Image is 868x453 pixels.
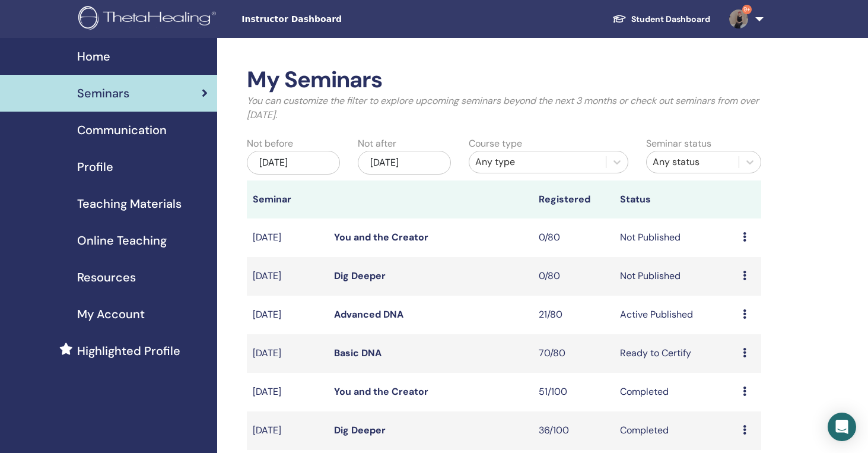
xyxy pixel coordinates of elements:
[533,334,615,373] td: 70/80
[241,13,419,26] span: Instructor Dashboard
[77,158,113,176] span: Profile
[612,14,627,24] img: graduation-cap-white.svg
[77,342,180,360] span: Highlighted Profile
[247,151,340,175] div: [DATE]
[334,424,386,436] a: Dig Deeper
[77,305,145,323] span: My Account
[334,270,386,282] a: Dig Deeper
[533,218,615,257] td: 0/80
[614,411,736,450] td: Completed
[77,121,167,139] span: Communication
[603,8,720,30] a: Student Dashboard
[614,180,736,218] th: Status
[533,180,615,218] th: Registered
[533,373,615,411] td: 51/100
[646,137,711,151] label: Seminar status
[653,155,733,169] div: Any status
[78,6,220,33] img: logo.png
[247,94,761,122] p: You can customize the filter to explore upcoming seminars beyond the next 3 months or check out s...
[247,218,329,257] td: [DATE]
[358,137,396,151] label: Not after
[533,296,615,334] td: 21/80
[614,257,736,296] td: Not Published
[247,257,329,296] td: [DATE]
[614,373,736,411] td: Completed
[77,47,110,65] span: Home
[614,334,736,373] td: Ready to Certify
[533,257,615,296] td: 0/80
[475,155,600,169] div: Any type
[358,151,451,175] div: [DATE]
[247,296,329,334] td: [DATE]
[247,66,761,94] h2: My Seminars
[247,334,329,373] td: [DATE]
[614,296,736,334] td: Active Published
[729,9,748,28] img: default.jpg
[334,231,428,243] a: You and the Creator
[77,232,167,249] span: Online Teaching
[469,137,522,151] label: Course type
[247,373,329,411] td: [DATE]
[77,195,182,213] span: Teaching Materials
[334,308,403,321] a: Advanced DNA
[247,137,293,151] label: Not before
[77,268,136,286] span: Resources
[77,84,129,102] span: Seminars
[614,218,736,257] td: Not Published
[533,411,615,450] td: 36/100
[742,5,752,14] span: 9+
[334,385,428,398] a: You and the Creator
[247,180,329,218] th: Seminar
[247,411,329,450] td: [DATE]
[828,413,856,441] div: Open Intercom Messenger
[334,347,381,359] a: Basic DNA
